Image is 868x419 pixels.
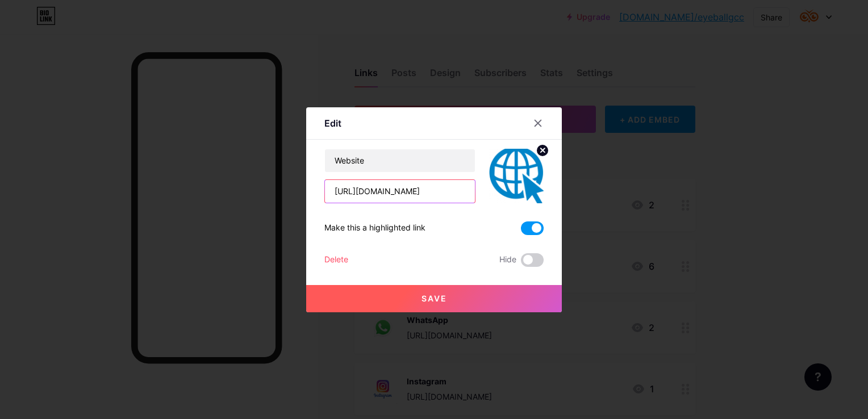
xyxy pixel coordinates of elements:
input: URL [325,180,475,203]
button: Save [306,285,562,312]
div: Delete [324,253,348,267]
span: Hide [499,253,516,267]
input: Title [325,149,475,172]
div: Make this a highlighted link [324,221,425,235]
img: link_thumbnail [489,149,544,203]
div: Edit [324,116,341,130]
span: Save [422,294,447,303]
